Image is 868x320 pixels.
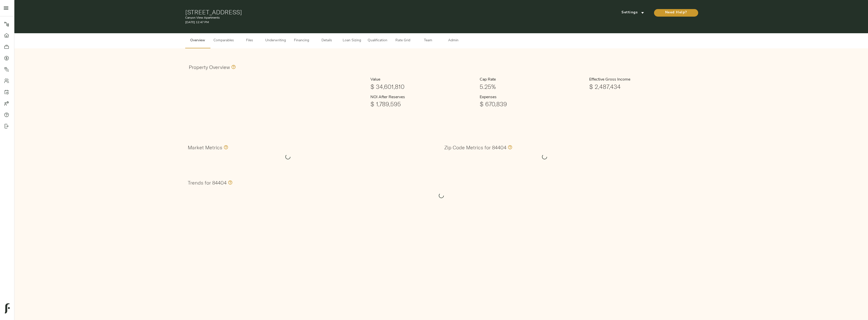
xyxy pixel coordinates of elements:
[393,38,413,44] span: Rate Grid
[240,38,259,44] span: Files
[185,9,527,16] h1: [STREET_ADDRESS]
[342,38,362,44] span: Loan Sizing
[370,83,476,90] h1: $ 34,601,810
[480,94,585,101] h6: Expenses
[370,94,476,101] h6: NOI After Reserves
[589,77,695,83] h6: Effective Gross Income
[213,38,234,44] span: Comparables
[188,38,207,44] span: Overview
[444,38,463,44] span: Admin
[419,38,438,44] span: Team
[480,77,585,83] h6: Cap Rate
[317,38,336,44] span: Details
[188,145,222,150] h3: Market Metrics
[185,16,527,20] p: Canyon View Apartments
[292,38,311,44] span: Financing
[368,38,387,44] span: Qualification
[185,20,527,25] p: [DATE] 12:47 PM
[265,38,286,44] span: Underwriting
[222,144,228,150] svg: Values in this section comprise all zip codes within the market
[654,9,698,17] button: Need Help?
[370,100,476,108] h1: $ 1,789,595
[444,145,506,150] h3: Zip Code Metrics for 84404
[189,64,230,70] h3: Property Overview
[188,180,227,186] h3: Trends for 84404
[480,100,585,108] h1: $ 670,839
[506,144,512,150] svg: Values in this section only include information specific to the 84404 zip code
[370,77,476,83] h6: Value
[614,9,652,16] button: Settings
[659,10,693,16] span: Need Help?
[480,83,585,90] h1: 5.25%
[619,10,647,16] span: Settings
[589,83,695,90] h1: $ 2,487,434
